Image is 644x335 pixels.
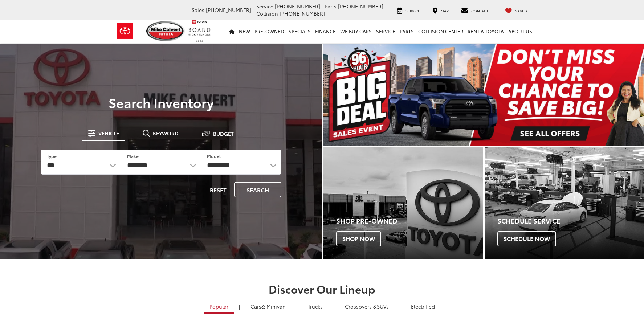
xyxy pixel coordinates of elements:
[66,283,578,295] h2: Discover Our Lineup
[280,10,325,17] span: [PHONE_NUMBER]
[405,8,420,13] span: Service
[323,44,644,146] img: Big Deal Sales Event
[465,20,506,43] a: Rent a Toyota
[325,3,337,10] span: Parts
[313,20,338,43] a: Finance
[111,19,139,43] img: Toyota
[323,44,644,146] div: carousel slide number 1 of 1
[323,44,644,146] section: Carousel section with vehicle pictures - may contain disclaimers.
[398,303,402,310] li: |
[345,303,377,310] span: Crossovers &
[98,131,119,136] span: Vehicle
[391,7,425,14] a: Service
[207,153,221,159] label: Model
[261,303,286,310] span: & Minivan
[456,7,494,14] a: Contact
[398,20,416,43] a: Parts
[506,20,534,43] a: About Us
[227,20,237,43] a: Home
[338,20,374,43] a: WE BUY CARS
[374,20,398,43] a: Service
[294,303,299,310] li: |
[336,217,483,225] h4: Shop Pre-Owned
[256,3,273,10] span: Service
[427,7,454,14] a: Map
[192,6,204,13] span: Sales
[275,3,320,10] span: [PHONE_NUMBER]
[256,10,278,17] span: Collision
[286,20,313,43] a: Specials
[500,7,533,14] a: My Saved Vehicles
[323,147,483,259] div: Toyota
[204,182,233,197] button: Reset
[323,147,483,259] a: Shop Pre-Owned Shop Now
[302,300,328,312] a: Trucks
[245,300,291,312] a: Cars
[204,300,234,314] a: Popular
[127,153,139,159] label: Make
[471,8,488,13] span: Contact
[47,153,57,159] label: Type
[405,300,440,312] a: Electrified
[237,20,252,43] a: New
[441,8,449,13] span: Map
[30,95,292,110] h3: Search Inventory
[153,131,179,136] span: Keyword
[234,182,281,197] button: Search
[338,3,383,10] span: [PHONE_NUMBER]
[336,231,381,246] span: Shop Now
[515,8,527,13] span: Saved
[213,131,234,136] span: Budget
[237,303,242,310] li: |
[331,303,336,310] li: |
[146,21,185,41] img: Mike Calvert Toyota
[206,6,251,13] span: [PHONE_NUMBER]
[416,20,465,43] a: Collision Center
[252,20,286,43] a: Pre-Owned
[497,231,556,246] span: Schedule Now
[339,300,394,312] a: SUVs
